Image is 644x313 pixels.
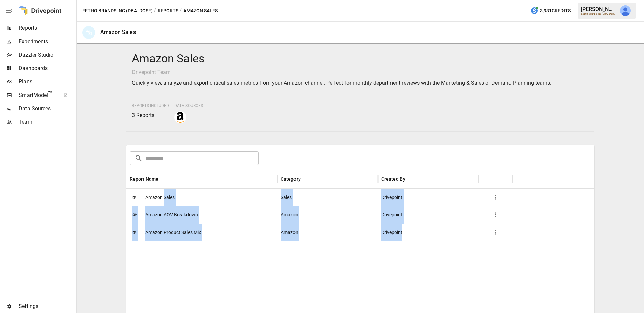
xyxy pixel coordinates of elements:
[82,26,95,39] div: 🛍
[581,12,616,15] div: Eetho Brands Inc (DBA: Dose)
[175,112,186,123] img: amazon
[130,210,140,220] span: 🛍
[378,224,479,241] div: Drivepoint
[19,302,75,310] span: Settings
[19,118,75,126] span: Team
[130,192,140,202] span: 🛍
[132,111,169,119] p: 3 Reports
[48,90,53,99] span: ™
[145,224,201,241] span: Amazon Product Sales Mix
[19,64,75,72] span: Dashboards
[145,206,198,224] span: Amazon AOV Breakdown
[381,176,406,182] div: Created By
[277,206,378,224] div: Amazon
[130,227,140,237] span: 🛍
[378,189,479,206] div: Drivepoint
[130,176,159,182] div: Report Name
[277,224,378,241] div: Amazon
[277,189,378,206] div: Sales
[616,1,635,20] button: Andrey Gubarevich
[406,174,415,184] button: Sort
[281,176,301,182] div: Category
[540,7,571,15] span: 3,931 Credits
[159,174,168,184] button: Sort
[19,24,75,32] span: Reports
[154,7,156,15] div: /
[132,103,169,108] span: Reports Included
[158,7,178,15] button: Reports
[301,174,311,184] button: Sort
[132,52,589,66] h4: Amazon Sales
[19,51,75,59] span: Dazzler Studio
[620,5,631,16] img: Andrey Gubarevich
[19,105,75,113] span: Data Sources
[528,5,573,17] button: 3,931Credits
[174,103,203,108] span: Data Sources
[581,6,616,12] div: [PERSON_NAME]
[19,91,56,99] span: SmartModel
[19,78,75,86] span: Plans
[100,29,136,35] div: Amazon Sales
[19,38,75,46] span: Experiments
[145,189,175,206] span: Amazon Sales
[378,206,479,224] div: Drivepoint
[132,68,589,76] p: Drivepoint Team
[82,7,153,15] button: Eetho Brands Inc (DBA: Dose)
[180,7,182,15] div: /
[132,79,589,87] p: Quickly view, analyze and export critical sales metrics from your Amazon channel. Perfect for mon...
